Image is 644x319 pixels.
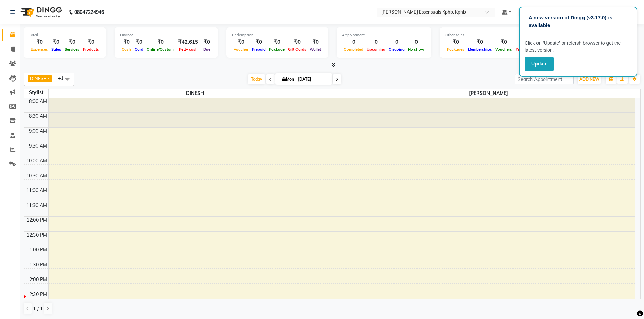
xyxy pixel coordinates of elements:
span: Cash [120,47,133,52]
span: Completed [342,47,365,52]
div: ₹0 [81,38,101,46]
span: Gift Cards [286,47,308,52]
div: ₹0 [232,38,250,46]
input: Search Appointment [515,74,574,84]
span: Products [81,47,101,52]
div: ₹0 [267,38,286,46]
div: ₹0 [145,38,175,46]
div: Appointment [342,32,426,38]
div: 9:30 AM [28,142,48,150]
div: Other sales [445,32,555,38]
div: 0 [365,38,387,46]
div: ₹0 [308,38,323,46]
div: ₹0 [514,38,533,46]
span: Services [63,47,81,52]
div: 12:00 PM [25,217,48,224]
div: ₹0 [466,38,494,46]
div: ₹42,615 [175,38,201,46]
div: 11:00 AM [25,187,48,194]
span: Voucher [232,47,250,52]
div: Finance [120,32,213,38]
span: Package [267,47,286,52]
span: Prepaids [514,47,533,52]
span: Vouchers [494,47,514,52]
span: [PERSON_NAME] [342,89,636,98]
span: Card [133,47,145,52]
p: Click on ‘Update’ or refersh browser to get the latest version. [525,39,631,54]
div: 2:00 PM [28,276,48,283]
div: 10:00 AM [25,157,48,164]
div: ₹0 [494,38,514,46]
div: ₹0 [29,38,50,46]
span: Memberships [466,47,494,52]
div: ₹0 [445,38,466,46]
div: ₹0 [63,38,81,46]
div: 8:00 AM [28,98,48,105]
div: 1:30 PM [28,261,48,268]
span: Ongoing [387,47,406,52]
span: Prepaid [250,47,267,52]
span: Today [248,74,265,84]
div: ₹0 [120,38,133,46]
div: ₹0 [201,38,213,46]
img: logo [17,3,64,22]
span: Sales [50,47,63,52]
div: 10:30 AM [25,172,48,179]
div: ₹0 [133,38,145,46]
div: 2:30 PM [28,291,48,298]
span: Online/Custom [145,47,175,52]
div: 8:30 AM [28,113,48,120]
b: 08047224946 [74,3,104,22]
div: 1:00 PM [28,246,48,254]
p: A new version of Dingg (v3.17.0) is available [529,14,627,29]
span: Upcoming [365,47,387,52]
button: Update [525,57,554,71]
div: ₹0 [50,38,63,46]
span: ADD NEW [579,77,599,82]
span: DINESH [49,89,342,98]
span: DINESH [30,76,47,81]
span: Wallet [308,47,323,52]
span: Mon [281,77,296,82]
div: ₹0 [250,38,267,46]
span: Due [201,47,212,52]
div: 11:30 AM [25,202,48,209]
a: x [47,76,50,81]
div: 0 [387,38,406,46]
span: 1 / 1 [33,305,43,312]
span: Packages [445,47,466,52]
div: ₹0 [286,38,308,46]
div: 12:30 PM [25,232,48,239]
div: 0 [406,38,426,46]
div: Total [29,32,101,38]
span: Petty cash [177,47,199,52]
span: +1 [58,75,69,81]
input: 2025-09-01 [296,74,330,84]
button: ADD NEW [578,75,601,84]
div: Stylist [24,89,48,96]
span: Expenses [29,47,50,52]
div: Redemption [232,32,323,38]
div: 9:00 AM [28,128,48,135]
div: 0 [342,38,365,46]
span: No show [406,47,426,52]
